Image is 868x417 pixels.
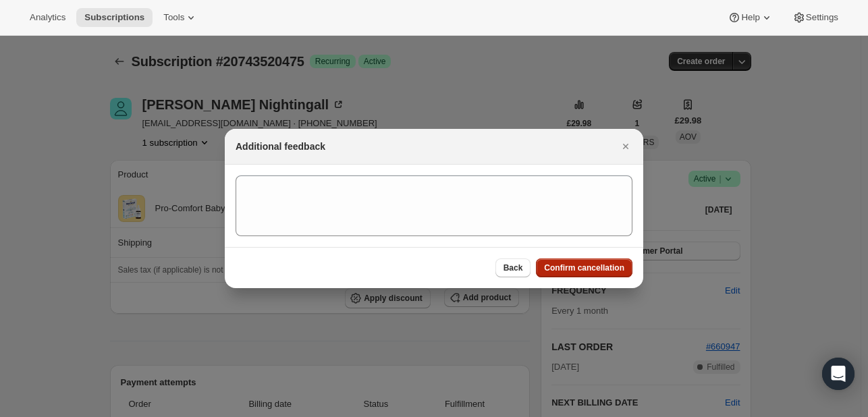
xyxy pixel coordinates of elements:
button: Close [616,137,635,156]
button: Subscriptions [76,8,153,27]
button: Back [495,258,531,277]
div: Open Intercom Messenger [822,358,855,390]
span: Confirm cancellation [544,262,624,273]
span: Tools [163,12,184,23]
button: Confirm cancellation [536,258,632,277]
span: Help [741,12,759,23]
button: Help [720,8,781,27]
h2: Additional feedback [236,140,325,153]
button: Tools [155,8,206,27]
span: Analytics [30,12,65,23]
button: Settings [784,8,846,27]
span: Back [504,262,523,273]
span: Subscriptions [84,12,144,23]
span: Settings [806,12,838,23]
button: Analytics [22,8,74,27]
